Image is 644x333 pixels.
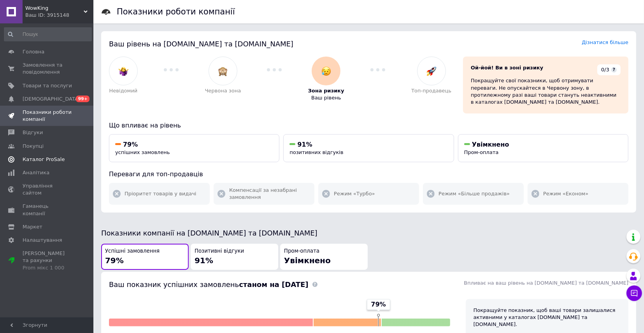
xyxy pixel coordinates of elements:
[464,149,499,155] span: Пром-оплата
[109,280,309,289] span: Ваш показник успішних замовлень
[115,149,170,155] span: успішних замовлень
[23,182,72,197] span: Управління сайтом
[626,285,642,301] button: Чат з покупцем
[4,27,92,41] input: Пошук
[472,141,509,148] span: Увімкнено
[597,64,621,75] div: 0/3
[426,66,436,76] img: :rocket:
[290,149,343,155] span: позитивних відгуків
[109,40,293,48] span: Ваш рівень на [DOMAIN_NAME] та [DOMAIN_NAME]
[105,248,160,255] span: Успішні замовлення
[23,143,44,150] span: Покупці
[280,244,368,270] button: Пром-оплатаУвімкнено
[101,229,318,237] span: Показники компанії на [DOMAIN_NAME] та [DOMAIN_NAME]
[582,39,628,45] a: Дізнатися більше
[471,65,543,71] span: Ой-йой! Ви в зоні ризику
[229,187,311,201] span: Компенсації за незабрані замовлення
[105,256,124,265] span: 79%
[474,307,621,328] div: Покращуйте показник, щоб ваші товари залишалися активними у каталогах [DOMAIN_NAME] та [DOMAIN_NA...
[283,134,454,163] button: 91%позитивних відгуків
[119,66,128,76] img: :woman-shrugging:
[23,156,65,163] span: Каталог ProSale
[76,96,89,102] span: 99+
[23,48,44,55] span: Головна
[109,134,279,163] button: 79%успішних замовлень
[284,248,319,255] span: Пром-оплата
[23,129,43,136] span: Відгуки
[411,87,451,94] span: Топ-продавець
[23,264,72,271] div: Prom мікс 1 000
[23,169,49,176] span: Аналітика
[25,5,84,12] span: WowKing
[195,256,213,265] span: 91%
[311,94,341,101] span: Ваш рівень
[239,280,308,289] b: станом на [DATE]
[23,82,72,89] span: Товари та послуги
[611,67,617,73] span: ?
[123,141,138,148] span: 79%
[109,87,138,94] span: Невідомий
[101,244,189,270] button: Успішні замовлення79%
[117,7,235,16] h1: Показники роботи компанії
[308,87,344,94] span: Зона ризику
[458,134,628,163] button: УвімкненоПром-оплата
[439,190,510,197] span: Режим «Більше продажів»
[371,300,386,309] span: 79%
[23,237,62,244] span: Налаштування
[284,256,331,265] span: Увімкнено
[205,87,241,94] span: Червона зона
[321,66,331,76] img: :disappointed_relieved:
[25,12,93,19] div: Ваш ID: 3915148
[109,170,203,178] span: Переваги для топ-продавців
[191,244,278,270] button: Позитивні відгуки91%
[543,190,588,197] span: Режим «Економ»
[23,62,72,76] span: Замовлення та повідомлення
[23,109,72,123] span: Показники роботи компанії
[23,203,72,217] span: Гаманець компанії
[471,77,621,106] div: Покращуйте свої показники, щоб отримувати переваги. Не опускайтеся в Червону зону, в протилежному...
[218,66,228,76] img: :see_no_evil:
[23,250,72,271] span: [PERSON_NAME] та рахунки
[297,141,312,148] span: 91%
[23,96,80,103] span: [DEMOGRAPHIC_DATA]
[334,190,375,197] span: Режим «Турбо»
[23,223,42,230] span: Маркет
[464,280,628,286] span: Впливає на ваш рівень на [DOMAIN_NAME] та [DOMAIN_NAME]
[195,248,244,255] span: Позитивні відгуки
[109,122,181,129] span: Що впливає на рівень
[125,190,197,197] span: Пріоритет товарів у видачі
